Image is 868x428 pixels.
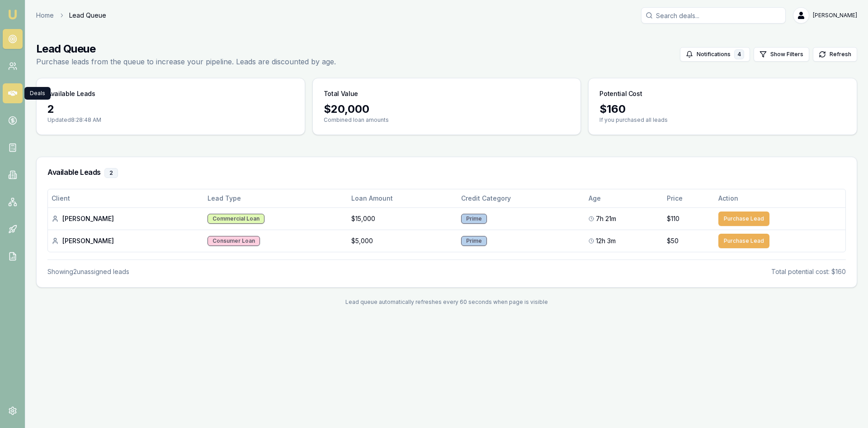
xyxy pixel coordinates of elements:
nav: breadcrumb [36,11,106,20]
div: $ 20,000 [324,102,570,116]
div: 2 [104,168,118,178]
th: Client [48,189,204,207]
button: Refresh [813,47,857,62]
p: Updated 8:28:48 AM [47,116,294,124]
div: Showing 2 unassigned lead s [47,267,129,276]
span: 12h 3m [596,236,616,245]
img: emu-icon-u.png [7,9,18,20]
span: [PERSON_NAME] [813,12,857,19]
div: [PERSON_NAME] [52,214,200,223]
button: Purchase Lead [718,234,769,248]
span: $50 [667,236,679,245]
div: $ 160 [599,102,846,116]
div: 2 [47,102,294,116]
td: $5,000 [348,230,457,252]
h3: Available Leads [47,168,846,178]
th: Loan Amount [348,189,457,207]
div: Deals [24,87,51,100]
p: Combined loan amounts [324,116,570,124]
th: Age [585,189,663,207]
th: Price [663,189,715,207]
div: Prime [461,236,487,246]
div: Prime [461,214,487,224]
input: Search deals [641,7,786,24]
th: Lead Type [204,189,348,207]
div: Total potential cost: $160 [771,267,846,276]
td: $15,000 [348,207,457,230]
h3: Total Value [324,89,358,98]
h1: Lead Queue [36,42,336,56]
span: Lead Queue [69,11,106,20]
div: 4 [734,49,744,59]
div: Commercial Loan [208,214,264,224]
button: Notifications4 [680,47,750,62]
div: Lead queue automatically refreshes every 60 seconds when page is visible [36,298,857,306]
p: Purchase leads from the queue to increase your pipeline. Leads are discounted by age. [36,56,336,67]
p: If you purchased all leads [599,116,846,124]
span: 7h 21m [596,214,616,223]
div: [PERSON_NAME] [52,236,200,245]
h3: Available Leads [47,89,95,98]
th: Credit Category [458,189,585,207]
h3: Potential Cost [599,89,642,98]
th: Action [715,189,845,207]
button: Show Filters [754,47,809,62]
div: Consumer Loan [208,236,260,246]
button: Purchase Lead [718,212,769,226]
a: Home [36,11,54,20]
span: $110 [667,214,679,223]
